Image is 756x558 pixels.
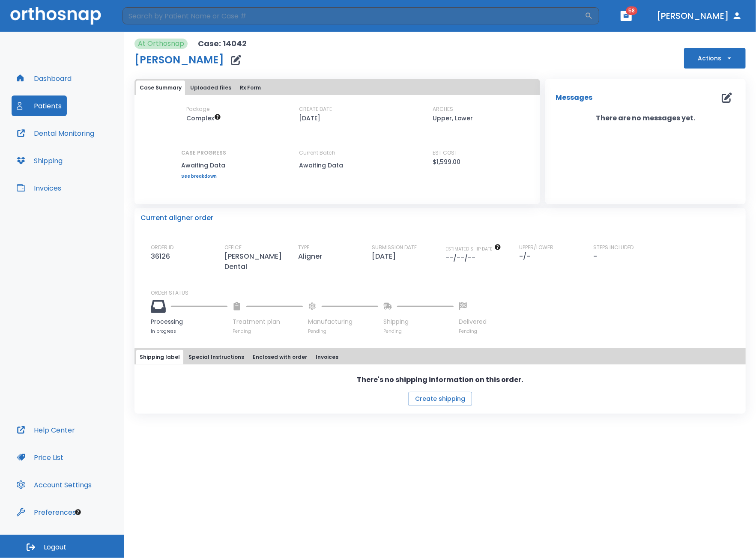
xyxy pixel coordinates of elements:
button: Price List [12,447,69,468]
p: There's no shipping information on this order. [357,375,523,385]
button: Uploaded files [187,81,235,95]
h1: [PERSON_NAME] [134,55,224,65]
p: ORDER STATUS [151,289,740,297]
button: Dashboard [12,68,77,89]
img: Orthosnap [10,7,101,24]
p: Upper, Lower [433,113,473,123]
p: [DATE] [299,113,320,123]
p: There are no messages yet. [545,113,746,123]
p: ARCHES [433,105,453,113]
button: Enclosed with order [249,350,311,364]
span: The date will be available after approving treatment plan [446,246,501,252]
p: STEPS INCLUDED [593,244,633,251]
p: Manufacturing [308,317,378,326]
button: [PERSON_NAME] [653,8,746,24]
p: SUBMISSION DATE [372,244,417,251]
p: EST COST [433,149,457,157]
p: Awaiting Data [299,160,376,170]
button: Invoices [312,350,342,364]
p: Case: 14042 [198,39,247,49]
p: Pending [233,328,303,334]
p: Messages [556,93,592,103]
p: [DATE] [372,251,399,262]
p: Delivered [459,317,487,326]
p: Shipping [383,317,454,326]
button: Preferences [12,502,81,522]
p: 36126 [151,251,173,262]
div: Tooltip anchor [74,508,82,516]
button: Patients [12,95,67,116]
button: Create shipping [408,392,472,406]
button: Shipping label [136,350,183,364]
div: tabs [136,81,538,95]
button: Actions [684,48,746,69]
p: $1,599.00 [433,157,460,167]
button: Rx Form [236,81,264,95]
span: Up to 50 Steps (100 aligners) [186,114,221,122]
button: Dental Monitoring [12,123,99,143]
p: Pending [459,328,487,334]
a: See breakdown [181,174,226,179]
p: Awaiting Data [181,160,226,170]
p: UPPER/LOWER [520,244,554,251]
div: tabs [136,350,744,364]
p: Processing [151,317,227,326]
span: Logout [44,543,66,552]
p: Current Batch [299,149,376,157]
p: Aligner [298,251,326,262]
p: - [593,251,597,262]
p: TYPE [298,244,309,251]
p: CASE PROGRESS [181,149,226,157]
p: --/--/-- [446,253,479,263]
button: Special Instructions [185,350,248,364]
p: OFFICE [224,244,242,251]
p: Current aligner order [140,213,213,223]
p: Package [186,105,209,113]
button: Shipping [12,150,68,171]
p: ORDER ID [151,244,173,251]
input: Search by Patient Name or Case # [123,7,585,24]
p: Treatment plan [233,317,303,326]
button: Account Settings [12,474,97,495]
button: Case Summary [136,81,185,95]
p: Pending [383,328,454,334]
p: At Orthosnap [138,39,184,49]
p: [PERSON_NAME] Dental [224,251,297,272]
p: Pending [308,328,378,334]
p: In progress [151,328,227,334]
p: CREATE DATE [299,105,332,113]
button: Invoices [12,178,66,198]
p: -/- [520,251,534,262]
button: Help Center [12,420,80,440]
span: 58 [626,6,638,15]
